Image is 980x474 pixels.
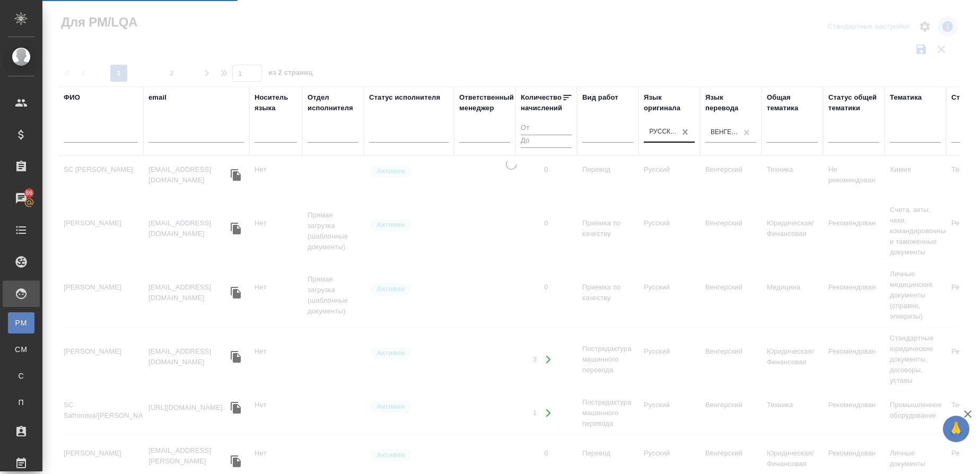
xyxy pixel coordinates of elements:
div: Носитель языка [255,92,297,113]
span: П [13,397,29,408]
button: Скопировать [228,349,244,365]
span: CM [13,344,29,355]
div: Вид работ [582,92,618,103]
a: 86 [3,185,40,212]
button: Скопировать [228,221,244,236]
div: ФИО [64,92,80,103]
span: 86 [19,188,39,198]
button: Открыть работы [537,402,559,424]
button: 🙏 [943,416,969,442]
div: Венгерский [711,128,738,137]
button: Открыть работы [537,349,559,371]
span: PM [13,318,29,328]
div: Язык оригинала [644,92,695,113]
button: Скопировать [228,285,244,301]
div: Ответственный менеджер [459,92,514,113]
div: email [148,92,167,103]
div: Язык перевода [705,92,756,113]
span: С [13,371,29,381]
div: Статус исполнителя [369,92,440,103]
div: Тематика [890,92,922,103]
div: Отдел исполнителя [308,92,358,113]
div: Русский [649,128,677,137]
button: Скопировать [228,453,244,469]
a: CM [8,339,34,360]
input: До [521,135,572,148]
input: От [521,122,572,135]
div: Общая тематика [767,92,818,113]
a: PM [8,312,34,333]
button: Скопировать [228,167,244,183]
a: П [8,392,34,413]
div: Количество начислений [521,92,562,113]
div: Статус общей тематики [828,92,879,113]
span: 🙏 [947,418,965,440]
button: Скопировать [228,400,244,416]
a: С [8,365,34,387]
